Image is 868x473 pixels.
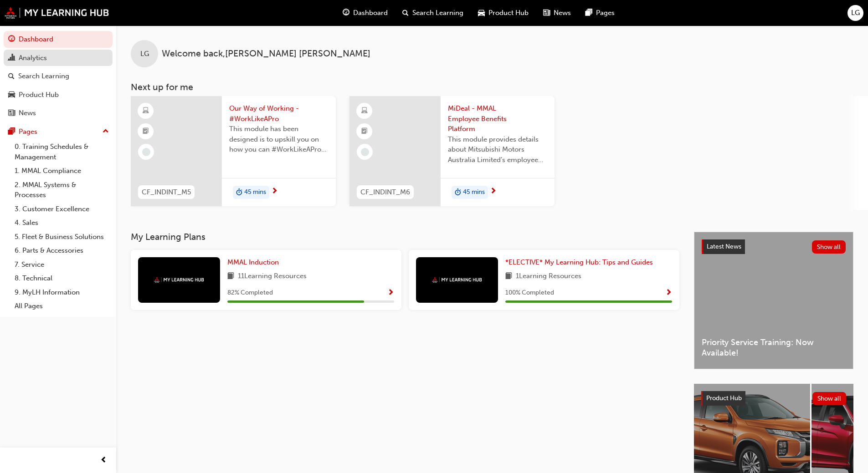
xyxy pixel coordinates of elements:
[702,337,846,358] span: Priority Service Training: Now Available!
[4,123,113,140] button: Pages
[360,187,410,198] span: CF_INDINT_M6
[19,53,47,63] div: Analytics
[516,271,581,282] span: 1 Learning Resources
[131,96,336,206] a: CF_INDINT_M5Our Way of Working - #WorkLikeAProThis module has been designed is to upskill you on ...
[554,8,571,18] span: News
[11,285,113,300] a: 9. MyLH Information
[395,4,471,22] a: search-iconSearch Learning
[227,258,279,266] span: MMAL Induction
[505,288,554,298] span: 100 % Completed
[505,257,657,268] a: *ELECTIVE* My Learning Hub: Tips and Guides
[665,289,672,297] span: Show Progress
[229,103,329,124] span: Our Way of Working - #WorkLikeAPro
[402,7,409,19] span: search-icon
[8,72,15,81] span: search-icon
[229,124,329,155] span: This module has been designed is to upskill you on how you can #WorkLikeAPro at Mitsubishi Motors...
[244,187,266,198] span: 45 mins
[227,288,273,298] span: 82 % Completed
[8,91,15,99] span: car-icon
[4,105,113,122] a: News
[343,7,349,19] span: guage-icon
[238,271,307,282] span: 11 Learning Resources
[11,230,113,244] a: 5. Fleet & Business Solutions
[471,4,536,22] a: car-iconProduct Hub
[490,188,497,196] span: next-icon
[11,271,113,285] a: 8. Technical
[543,7,550,19] span: news-icon
[361,126,368,137] span: booktick-icon
[162,49,370,59] span: Welcome back , [PERSON_NAME] [PERSON_NAME]
[11,164,113,178] a: 1. MMAL Compliance
[8,128,15,136] span: pages-icon
[154,277,204,283] img: mmal
[665,287,672,299] button: Show Progress
[488,8,529,18] span: Product Hub
[455,187,461,198] span: duration-icon
[18,71,69,81] div: Search Learning
[4,86,113,103] a: Product Hub
[19,90,59,100] div: Product Hub
[227,257,282,268] a: MMAL Induction
[812,240,846,254] button: Show all
[8,36,15,44] span: guage-icon
[116,82,868,92] h3: Next up for me
[361,148,369,156] span: learningRecordVerb_NONE-icon
[387,289,394,297] span: Show Progress
[387,287,394,299] button: Show Progress
[140,49,149,59] span: LG
[349,96,555,206] a: CF_INDINT_M6MiDeal - MMAL Employee Benefits PlatformThis module provides details about Mitsubishi...
[11,202,113,216] a: 3. Customer Excellence
[596,8,615,18] span: Pages
[19,127,37,137] div: Pages
[131,232,679,242] h3: My Learning Plans
[707,243,741,250] span: Latest News
[847,5,863,21] button: LG
[11,178,113,202] a: 2. MMAL Systems & Processes
[701,391,846,406] a: Product HubShow all
[11,258,113,272] a: 7. Service
[578,4,622,22] a: pages-iconPages
[478,7,485,19] span: car-icon
[236,187,242,198] span: duration-icon
[103,126,109,137] span: up-icon
[8,109,15,117] span: news-icon
[4,68,113,85] a: Search Learning
[586,7,592,19] span: pages-icon
[100,455,107,466] span: prev-icon
[5,7,109,19] img: mmal
[448,134,547,165] span: This module provides details about Mitsubishi Motors Australia Limited’s employee benefits platfo...
[142,148,150,156] span: learningRecordVerb_NONE-icon
[143,105,149,117] span: learningResourceType_ELEARNING-icon
[412,8,463,18] span: Search Learning
[694,232,853,369] a: Latest NewsShow allPriority Service Training: Now Available!
[11,244,113,258] a: 6. Parts & Accessories
[702,239,846,254] a: Latest NewsShow all
[4,50,113,66] a: Analytics
[463,187,485,198] span: 45 mins
[271,188,278,196] span: next-icon
[536,4,578,22] a: news-iconNews
[448,103,547,134] span: MiDeal - MMAL Employee Benefits Platform
[335,4,395,22] a: guage-iconDashboard
[11,216,113,230] a: 4. Sales
[361,105,368,117] span: learningResourceType_ELEARNING-icon
[143,126,149,137] span: booktick-icon
[706,394,742,402] span: Product Hub
[4,29,113,123] button: DashboardAnalyticsSearch LearningProduct HubNews
[227,271,234,282] span: book-icon
[505,258,653,266] span: *ELECTIVE* My Learning Hub: Tips and Guides
[142,187,191,198] span: CF_INDINT_M5
[812,392,847,405] button: Show all
[505,271,512,282] span: book-icon
[11,140,113,164] a: 0. Training Schedules & Management
[4,31,113,48] a: Dashboard
[19,108,36,118] div: News
[432,277,482,283] img: mmal
[11,299,113,313] a: All Pages
[851,8,860,18] span: LG
[8,54,15,62] span: chart-icon
[353,8,388,18] span: Dashboard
